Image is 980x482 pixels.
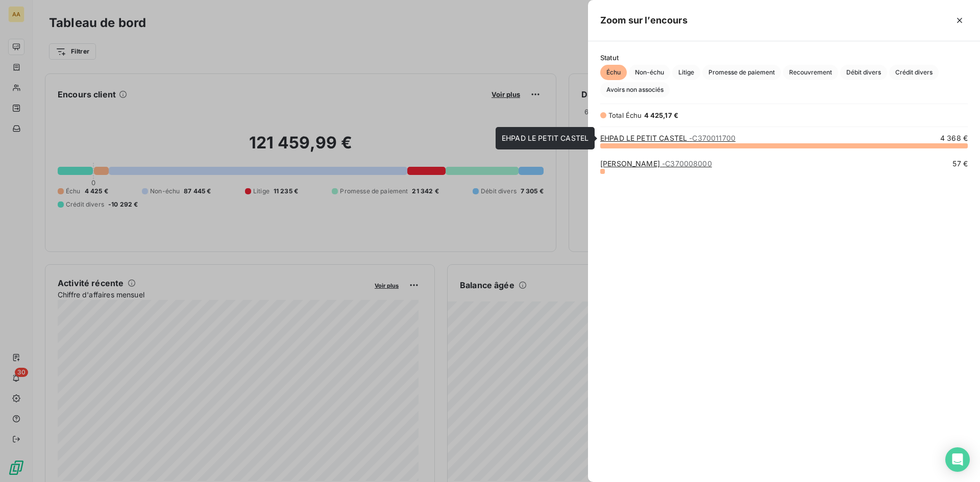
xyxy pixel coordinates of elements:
[783,65,838,80] button: Recouvrement
[608,111,642,119] span: Total Échu
[662,159,712,168] span: - C370008000
[600,134,736,142] a: EHPAD LE PETIT CASTEL
[588,133,980,470] div: grid
[689,134,736,142] span: - C370011700
[600,82,670,97] button: Avoirs non associés
[600,13,688,28] h5: Zoom sur l’encours
[600,54,968,62] span: Statut
[702,65,781,80] button: Promesse de paiement
[952,159,968,169] span: 57 €
[502,134,589,142] span: EHPAD LE PETIT CASTEL
[940,133,968,143] span: 4 368 €
[644,111,679,119] span: 4 425,17 €
[600,65,627,80] button: Échu
[840,65,887,80] button: Débit divers
[889,65,939,80] button: Crédit divers
[945,447,970,472] div: Open Intercom Messenger
[672,65,700,80] button: Litige
[629,65,670,80] button: Non-échu
[600,159,712,168] a: [PERSON_NAME]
